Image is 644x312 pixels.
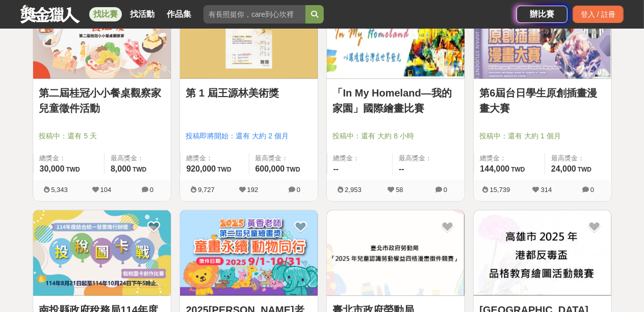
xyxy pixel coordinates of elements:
span: -- [399,164,404,173]
span: 總獎金： [187,153,243,163]
span: 192 [247,186,259,194]
span: 0 [297,186,300,194]
span: 24,000 [551,164,576,173]
input: 有長照挺你，care到心坎裡！青春出手，拍出照顧 影音徵件活動 [203,5,305,23]
span: 總獎金： [40,153,98,163]
a: Cover Image [474,210,611,296]
span: TWD [578,166,591,173]
span: 總獎金： [480,153,538,163]
span: 最高獎金： [111,153,165,163]
span: 總獎金： [333,153,387,163]
span: 最高獎金： [551,153,605,163]
span: 最高獎金： [255,153,312,163]
img: Cover Image [474,210,611,296]
span: 15,739 [490,186,510,194]
img: Cover Image [327,210,465,296]
span: 104 [100,186,112,194]
div: 登入 / 註冊 [573,6,624,23]
a: 辦比賽 [517,6,568,23]
span: 314 [541,186,552,194]
span: 0 [150,186,153,194]
a: 找活動 [126,7,159,21]
span: 5,343 [51,186,68,194]
span: 0 [444,186,447,194]
span: -- [333,164,339,173]
span: TWD [217,166,231,173]
img: Cover Image [33,210,171,296]
a: Cover Image [33,210,171,296]
span: 0 [590,186,594,194]
span: 600,000 [255,164,285,173]
span: TWD [286,166,300,173]
img: Cover Image [180,210,318,296]
a: 「In My Homeland—我的家園」國際繪畫比賽 [333,85,458,116]
a: 找比賽 [89,7,122,21]
span: 9,727 [198,186,215,194]
span: TWD [511,166,525,173]
span: 投稿中：還有 大約 1 個月 [480,131,605,141]
a: 第6屆台日學生原創插畫漫畫大賽 [480,85,605,116]
span: 30,000 [40,164,65,173]
a: Cover Image [327,210,465,296]
span: 144,000 [480,164,510,173]
span: TWD [133,166,146,173]
span: 920,000 [187,164,216,173]
span: 8,000 [111,164,131,173]
a: 作品集 [163,7,195,21]
span: 2,953 [345,186,362,194]
a: 第 1 屆王源林美術獎 [186,85,312,101]
span: 投稿中：還有 5 天 [39,131,165,141]
a: Cover Image [180,210,318,296]
span: 投稿即將開始：還有 大約 2 個月 [186,131,312,141]
span: 58 [396,186,403,194]
span: TWD [66,166,80,173]
a: 第二屆桂冠小小餐桌觀察家兒童徵件活動 [39,85,165,116]
span: 投稿中：還有 大約 8 小時 [333,131,458,141]
span: 最高獎金： [399,153,458,163]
